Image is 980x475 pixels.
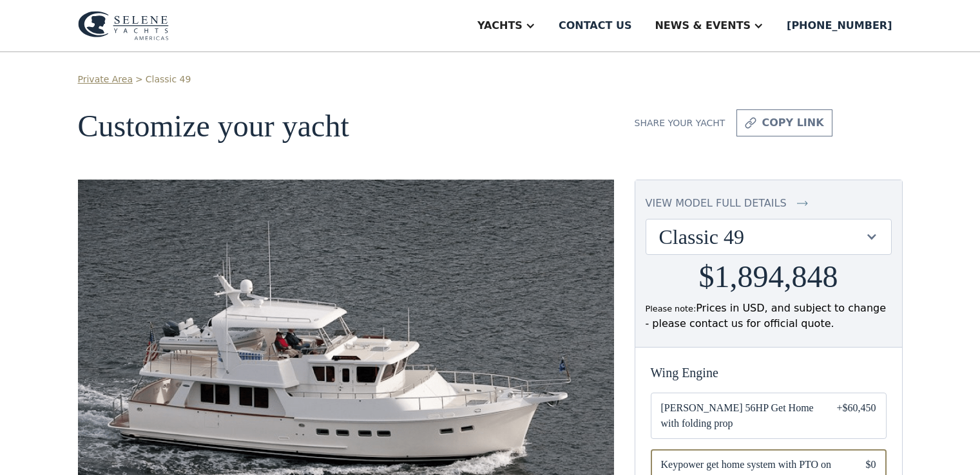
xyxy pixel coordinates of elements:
[135,73,143,86] div: >
[699,260,838,294] h2: $1,894,848
[659,225,865,249] div: Classic 49
[736,109,832,136] a: copy link
[762,115,823,131] div: copy link
[559,18,632,33] div: Contact us
[646,304,697,313] span: Please note:
[655,18,751,33] div: News & EVENTS
[477,18,523,33] div: Yachts
[635,116,725,130] div: Share your yacht
[646,196,787,211] div: view model full details
[78,109,614,144] h1: Customize your yacht
[646,196,892,211] a: view model full details
[745,115,756,131] img: icon
[78,73,133,86] a: Private Area
[78,11,169,41] img: logo
[651,363,887,382] div: Wing Engine
[661,400,816,431] span: [PERSON_NAME] 56HP Get Home with folding prop
[146,73,191,86] a: Classic 49
[797,196,808,211] img: icon
[836,400,876,431] div: +$60,450
[787,18,892,33] div: [PHONE_NUMBER]
[646,301,892,331] div: Prices in USD, and subject to change - please contact us for official quote.
[646,219,891,254] div: Classic 49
